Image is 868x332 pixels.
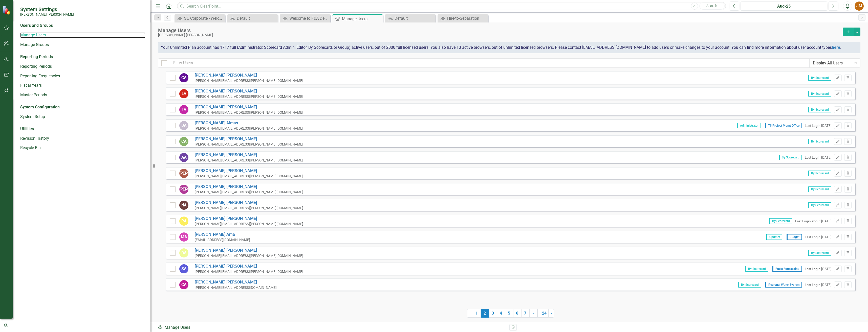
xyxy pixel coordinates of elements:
[179,201,188,210] div: NA
[195,136,303,142] a: [PERSON_NAME] [PERSON_NAME]
[787,234,802,240] span: Budget
[537,309,549,318] a: 124
[228,15,276,21] a: Default
[179,153,188,162] div: AA
[195,269,303,274] div: [PERSON_NAME][EMAIL_ADDRESS][PERSON_NAME][DOMAIN_NAME]
[20,12,74,16] small: [PERSON_NAME] [PERSON_NAME]
[805,155,832,160] div: Last Login [DATE]
[765,282,802,288] span: Regional Water System
[281,15,329,21] a: Welcome to F&A Departmental Scorecard
[195,184,303,190] a: [PERSON_NAME] [PERSON_NAME]
[195,248,303,253] a: [PERSON_NAME] [PERSON_NAME]
[195,78,303,83] div: [PERSON_NAME][EMAIL_ADDRESS][PERSON_NAME][DOMAIN_NAME]
[179,169,188,178] div: [PERSON_NAME]
[469,311,471,316] span: ‹
[20,136,145,141] a: Revision History
[737,123,761,128] span: Administrator
[195,232,250,238] a: [PERSON_NAME] Ama
[808,91,831,97] span: By Scorecard
[805,123,832,128] div: Last Login [DATE]
[808,139,831,144] span: By Scorecard
[195,174,303,179] div: [PERSON_NAME][EMAIL_ADDRESS][PERSON_NAME][DOMAIN_NAME]
[447,15,487,21] div: Hire-to-Separation
[20,126,145,132] div: Utilities
[795,219,832,224] div: Last Login about [DATE]
[195,142,303,147] div: [PERSON_NAME][EMAIL_ADDRESS][PERSON_NAME][DOMAIN_NAME]
[158,33,840,37] div: [PERSON_NAME] [PERSON_NAME]
[20,23,145,29] div: Users and Groups
[473,309,481,318] a: 1
[832,45,840,50] a: here
[813,60,852,66] div: Display All Users
[179,105,188,114] div: TA
[20,83,145,88] a: Fiscal Years
[745,266,768,272] span: By Scorecard
[195,206,303,210] div: [PERSON_NAME][EMAIL_ADDRESS][PERSON_NAME][DOMAIN_NAME]
[195,73,303,78] a: [PERSON_NAME] [PERSON_NAME]
[179,137,188,146] div: CA
[489,309,497,318] a: 3
[195,126,303,131] div: [PERSON_NAME][EMAIL_ADDRESS][PERSON_NAME][DOMAIN_NAME]
[395,15,434,21] div: Default
[195,152,303,158] a: [PERSON_NAME] [PERSON_NAME]
[195,120,303,126] a: [PERSON_NAME] Almas
[20,145,145,151] a: Recycle Bin
[179,280,188,289] div: CA
[808,202,831,208] span: By Scorecard
[805,282,832,287] div: Last Login [DATE]
[289,15,329,21] div: Welcome to F&A Departmental Scorecard
[179,89,188,98] div: LA
[158,325,506,330] div: Manage Users
[765,123,802,128] span: TS Project Mgmt Office
[855,2,864,11] button: JM
[195,190,303,195] div: [PERSON_NAME][EMAIL_ADDRESS][PERSON_NAME][DOMAIN_NAME]
[20,6,74,12] span: System Settings
[386,15,434,21] a: Default
[706,4,717,8] span: Search
[195,104,303,110] a: [PERSON_NAME] [PERSON_NAME]
[158,28,840,33] div: Manage Users
[505,309,513,318] a: 5
[177,2,726,11] input: Search ClearPoint...
[195,279,277,285] a: [PERSON_NAME] [PERSON_NAME]
[20,64,145,69] a: Reporting Periods
[195,264,303,269] a: [PERSON_NAME] [PERSON_NAME]
[742,3,826,9] div: Aug-25
[769,218,792,224] span: By Scorecard
[808,171,831,176] span: By Scorecard
[439,15,487,21] a: Hire-to-Separation
[195,222,303,226] div: [PERSON_NAME][EMAIL_ADDRESS][PERSON_NAME][DOMAIN_NAME]
[513,309,521,318] a: 6
[3,6,11,14] img: ClearPoint Strategy
[699,3,725,10] button: Search
[342,16,382,22] div: Manage Users
[779,155,802,160] span: By Scorecard
[772,266,802,272] span: Fuels Forecasting
[20,32,145,38] a: Manage Users
[195,253,303,258] div: [PERSON_NAME][EMAIL_ADDRESS][PERSON_NAME][DOMAIN_NAME]
[805,267,832,271] div: Last Login [DATE]
[170,58,810,68] input: Filter Users...
[808,250,831,256] span: By Scorecard
[237,15,276,21] div: Default
[195,200,303,206] a: [PERSON_NAME] [PERSON_NAME]
[551,311,552,316] span: ›
[176,15,224,21] a: SC Corporate - Welcome to ClearPoint
[808,107,831,112] span: By Scorecard
[497,309,505,318] a: 4
[481,309,489,318] span: 2
[195,94,303,99] div: [PERSON_NAME][EMAIL_ADDRESS][PERSON_NAME][DOMAIN_NAME]
[195,168,303,174] a: [PERSON_NAME] [PERSON_NAME]
[195,238,250,242] div: [EMAIL_ADDRESS][DOMAIN_NAME]
[20,42,145,48] a: Manage Groups
[20,104,145,110] div: System Configuration
[738,282,761,288] span: By Scorecard
[20,54,145,60] div: Reporting Periods
[195,285,277,290] div: [PERSON_NAME][EMAIL_ADDRESS][DOMAIN_NAME]
[161,45,841,50] span: Your Unlimited Plan account has 1717 full (Administrator, Scorecard Admin, Editor, By Scorecard, ...
[179,264,188,273] div: SA
[741,2,827,11] button: Aug-25
[805,235,832,240] div: Last Login [DATE]
[20,73,145,79] a: Reporting Frequencies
